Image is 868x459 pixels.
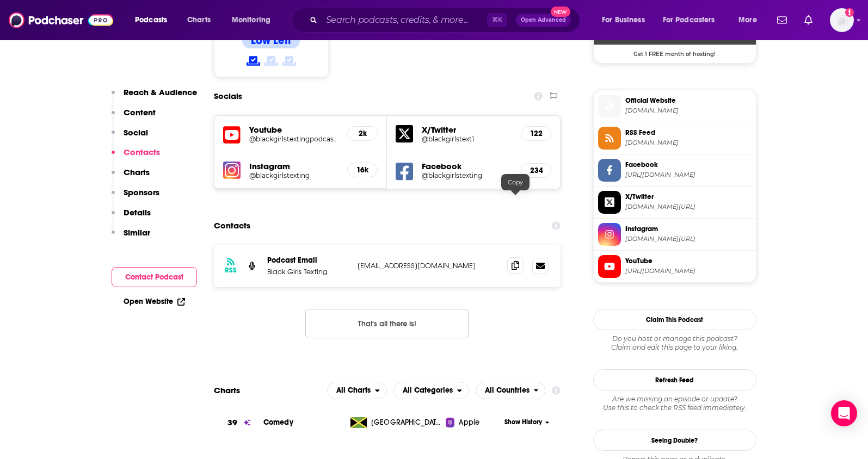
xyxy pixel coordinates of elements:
button: Open AdvancedNew [516,14,571,27]
span: https://www.youtube.com/@blackgirlstextingpodcast2185 [625,267,752,275]
div: Are we missing an episode or update? Use this to check the RSS feed immediately. [593,395,756,412]
img: User Profile [830,8,854,32]
span: Charts [187,13,211,28]
p: Contacts [124,147,160,157]
button: Contact Podcast [112,267,197,287]
h5: 2k [356,129,368,138]
span: Jamaica [371,417,442,428]
p: Podcast Email [267,256,349,265]
button: open menu [393,382,469,399]
a: @blackgirlstexting [422,171,512,179]
span: ⌘ K [487,13,507,27]
span: Facebook [625,160,752,170]
button: Contacts [112,147,160,167]
span: Monitoring [232,13,270,28]
span: For Business [602,13,645,28]
h5: @blackgirlstexting [249,171,339,179]
span: X/Twitter [625,192,752,202]
button: Sponsors [112,187,159,207]
p: [EMAIL_ADDRESS][DOMAIN_NAME] [358,261,499,270]
span: Podcasts [135,13,167,28]
button: open menu [731,11,771,29]
h4: Low Left [251,34,291,47]
button: Content [112,107,156,127]
button: Charts [112,167,150,187]
h3: RSS [225,266,237,275]
h5: Instagram [249,161,339,171]
a: Show notifications dropdown [773,11,791,29]
a: Instagram[DOMAIN_NAME][URL] [598,223,752,246]
span: For Podcasters [663,13,715,28]
h2: Charts [214,385,240,395]
a: Official Website[DOMAIN_NAME] [598,95,752,117]
h5: 234 [530,166,542,175]
button: open menu [594,11,658,29]
h3: 39 [227,417,237,429]
a: Seeing Double? [593,430,756,451]
button: open menu [224,11,285,29]
a: Comedy [263,418,293,427]
span: Instagram [625,224,752,234]
span: Show History [504,418,542,427]
p: Charts [124,167,150,177]
p: Social [124,127,148,138]
span: helloqu.podbean.com [625,107,752,115]
h2: Categories [393,382,469,399]
a: Apple [446,417,501,428]
button: open menu [327,382,387,399]
span: instagram.com/blackgirlstexting [625,235,752,243]
span: Open Advanced [521,17,566,23]
img: iconImage [223,162,241,179]
p: Reach & Audience [124,87,197,97]
svg: Add a profile image [845,8,854,17]
a: @blackgirlstext1 [422,135,512,143]
span: RSS Feed [625,128,752,138]
button: Similar [112,227,150,247]
p: Details [124,207,151,218]
button: open menu [127,11,181,29]
p: Similar [124,227,150,238]
button: Social [112,127,148,147]
a: X/Twitter[DOMAIN_NAME][URL] [598,191,752,214]
span: More [738,13,757,28]
h2: Socials [214,86,242,107]
a: [GEOGRAPHIC_DATA] [346,417,446,428]
div: Open Intercom Messenger [831,400,857,426]
span: Official Website [625,96,752,106]
h5: @blackgirlstextingpodcast2185 [249,135,339,143]
span: https://www.facebook.com/blackgirlstexting [625,171,752,179]
input: Search podcasts, credits, & more... [322,11,487,29]
span: YouTube [625,256,752,266]
button: Show profile menu [830,8,854,32]
p: Black Girls Texting [267,267,349,276]
h5: 122 [530,129,542,138]
p: Sponsors [124,187,159,197]
h5: 16k [356,165,368,175]
img: Podchaser - Follow, Share and Rate Podcasts [9,10,113,30]
a: Open Website [124,297,185,306]
span: All Countries [485,387,530,394]
span: Do you host or manage this podcast? [593,334,756,343]
span: All Categories [403,387,453,394]
span: All Charts [336,387,371,394]
button: Reach & Audience [112,87,197,107]
button: Claim This Podcast [593,309,756,330]
button: Nothing here. [305,309,469,338]
h5: Facebook [422,161,512,171]
h2: Countries [476,382,546,399]
a: RSS Feed[DOMAIN_NAME] [598,127,752,150]
span: feed.podbean.com [625,139,752,147]
a: 39 [214,408,263,438]
span: New [551,7,570,17]
button: open menu [476,382,546,399]
button: Details [112,207,151,227]
a: Show notifications dropdown [800,11,817,29]
p: Content [124,107,156,117]
a: Charts [180,11,217,29]
span: Apple [459,417,479,428]
div: Search podcasts, credits, & more... [302,8,590,33]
